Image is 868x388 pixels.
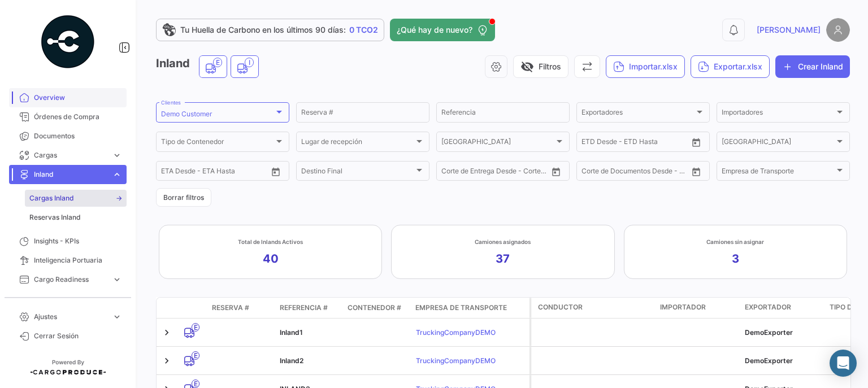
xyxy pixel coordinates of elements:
datatable-header-cell: Reserva # [207,298,275,317]
input: Hasta [610,169,661,177]
span: [PERSON_NAME] [757,24,821,36]
span: Cargas Inland [29,193,74,203]
span: Cargo Readiness [34,274,107,285]
span: Empresa de Transporte [415,303,507,313]
span: E [192,380,199,388]
datatable-header-cell: Referencia # [275,298,343,317]
div: Abrir Intercom Messenger [830,350,857,377]
span: [GEOGRAPHIC_DATA] [722,139,835,147]
input: Hasta [610,139,661,147]
button: Open calendar [548,163,565,180]
span: I [245,58,254,67]
button: ¿Qué hay de nuevo? [390,19,495,41]
div: DemoExporter [745,356,821,366]
app-kpi-label-value: 37 [496,251,510,267]
datatable-header-cell: Empresa de Transporte [411,298,530,317]
span: Exportador [745,302,791,312]
a: Expand/Collapse Row [161,355,172,367]
span: Empresa de Transporte [722,169,835,177]
a: Cargas Inland [25,190,127,207]
datatable-header-cell: Importador [656,298,740,318]
span: [GEOGRAPHIC_DATA] [441,139,554,147]
button: Open calendar [267,163,284,180]
span: expand_more [112,150,122,160]
span: Reservas Inland [29,212,81,223]
span: Inteligencia Portuaria [34,255,122,265]
span: Insights - KPIs [34,236,122,246]
span: Tu Huella de Carbono en los últimos 90 días: [180,24,346,36]
app-kpi-label-value: 3 [732,251,739,267]
span: Reserva # [212,303,249,313]
input: Desde [441,169,462,177]
span: expand_more [112,274,122,285]
datatable-header-cell: Contenedor # [343,298,411,317]
span: E [213,58,222,67]
datatable-header-cell: Conductor [531,298,656,318]
input: Desde [581,139,602,147]
button: Exportar.xlsx [691,55,770,78]
img: powered-by.png [40,14,96,70]
button: Open calendar [688,163,705,180]
a: Inteligencia Portuaria [9,251,127,270]
span: Referencia # [280,303,328,313]
a: Documentos [9,127,127,146]
a: Reservas Inland [25,209,127,226]
input: Hasta [470,169,520,177]
datatable-header-cell: Tipo de transporte [179,303,207,312]
a: Insights - KPIs [9,232,127,251]
span: Destino Final [301,169,414,177]
span: Conductor [538,302,583,312]
input: Desde [161,169,181,177]
input: Hasta [189,169,240,177]
span: Cerrar Sesión [34,331,122,341]
button: InlandImporter [231,56,258,77]
span: E [192,351,199,360]
datatable-header-cell: Exportador [740,298,825,318]
span: Documentos [34,131,122,141]
a: Expand/Collapse Row [161,327,172,338]
span: expand_more [112,169,122,180]
button: Borrar filtros [156,188,211,207]
button: TruckingCompanyDEMO [415,323,496,342]
span: Contenedor # [348,303,401,313]
div: DemoExporter [745,328,821,338]
span: E [192,323,199,332]
div: Inland2 [280,356,338,366]
button: Crear Inland [775,55,850,78]
app-kpi-label-title: Camiones sin asignar [706,237,764,246]
button: Importar.xlsx [606,55,685,78]
span: ¿Qué hay de nuevo? [397,24,472,36]
span: Exportadores [581,110,695,118]
span: Importadores [722,110,835,118]
a: Tu Huella de Carbono en los últimos 90 días:0 TCO2 [156,19,384,41]
span: 0 TCO2 [349,24,378,36]
button: visibility_offFiltros [513,55,568,78]
span: Inland [34,169,107,180]
mat-select-trigger: Demo Customer [161,110,212,118]
img: placeholder-user.png [826,18,850,42]
span: expand_more [112,312,122,322]
div: Inland1 [280,328,338,338]
button: TruckingCompanyDEMO [415,351,496,370]
span: visibility_off [520,60,534,73]
span: Lugar de recepción [301,139,414,147]
button: Open calendar [688,134,705,151]
span: Órdenes de Compra [34,112,122,122]
button: InlandExporter [199,56,227,77]
a: Overview [9,88,127,107]
input: Desde [581,169,602,177]
span: Ajustes [34,312,107,322]
span: Tipo de Contenedor [161,139,274,147]
span: Importador [660,302,706,312]
app-kpi-label-title: Camiones asignados [475,237,531,246]
span: Overview [34,93,122,103]
span: Cargas [34,150,107,160]
h3: Inland [156,55,262,78]
a: Órdenes de Compra [9,107,127,127]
